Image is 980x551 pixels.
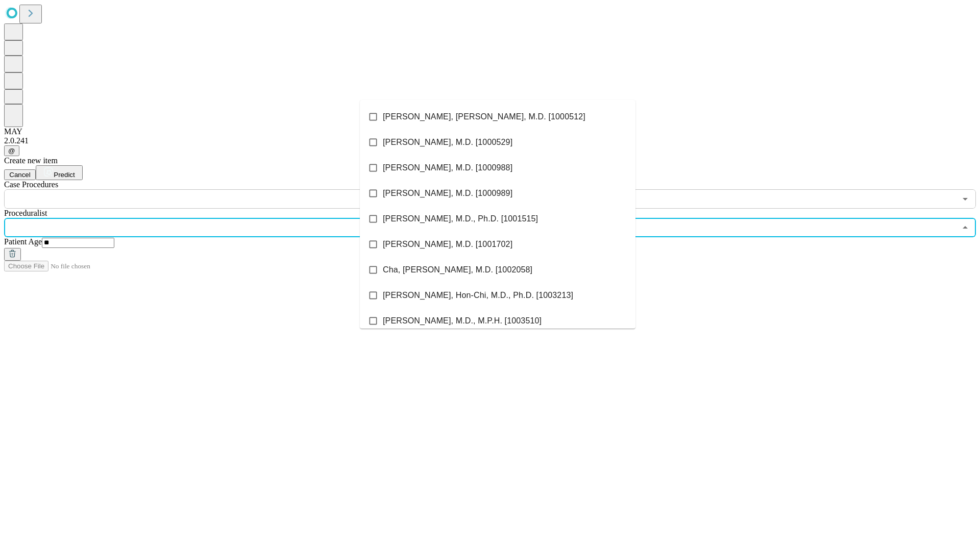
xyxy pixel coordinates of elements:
[4,145,19,156] button: @
[4,169,36,180] button: Cancel
[383,136,512,148] span: [PERSON_NAME], M.D. [1000529]
[4,156,58,165] span: Create new item
[958,192,972,206] button: Open
[8,147,15,155] span: @
[958,220,972,235] button: Close
[383,187,512,199] span: [PERSON_NAME], M.D. [1000989]
[383,162,512,174] span: [PERSON_NAME], M.D. [1000988]
[383,315,542,327] span: [PERSON_NAME], M.D., M.P.H. [1003510]
[383,213,538,225] span: [PERSON_NAME], M.D., Ph.D. [1001515]
[4,180,58,189] span: Scheduled Procedure
[54,171,75,179] span: Predict
[383,238,512,251] span: [PERSON_NAME], M.D. [1001702]
[4,127,976,136] div: MAY
[383,111,585,123] span: [PERSON_NAME], [PERSON_NAME], M.D. [1000512]
[4,136,976,145] div: 2.0.241
[36,165,83,180] button: Predict
[9,171,31,179] span: Cancel
[383,264,532,276] span: Cha, [PERSON_NAME], M.D. [1002058]
[4,209,47,217] span: Proceduralist
[4,237,42,246] span: Patient Age
[383,289,573,302] span: [PERSON_NAME], Hon-Chi, M.D., Ph.D. [1003213]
